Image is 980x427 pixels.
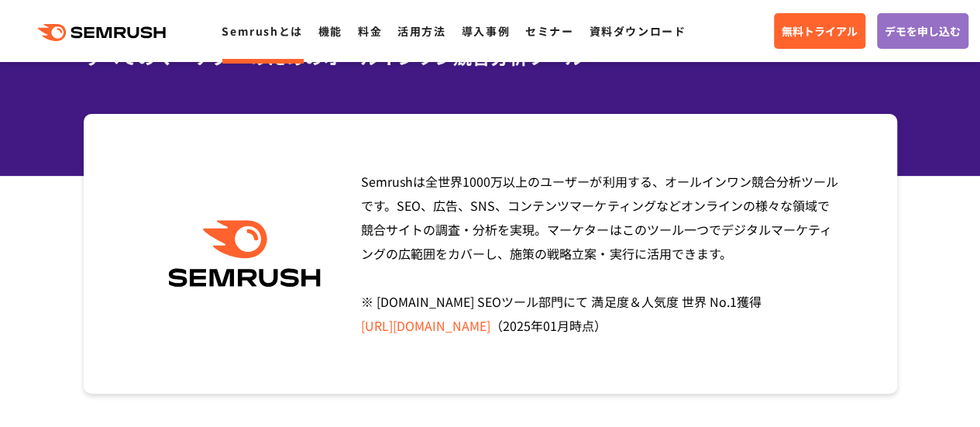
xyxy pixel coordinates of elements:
a: セミナー [525,23,573,39]
span: 無料トライアル [782,22,858,40]
a: 導入事例 [462,23,510,39]
span: Semrushは全世界1000万以上のユーザーが利用する、オールインワン競合分析ツールです。SEO、広告、SNS、コンテンツマーケティングなどオンラインの様々な領域で競合サイトの調査・分析を実現... [361,172,837,335]
a: 機能 [318,23,342,39]
img: Semrush [160,220,328,288]
a: 料金 [358,23,382,39]
a: 資料ダウンロード [589,23,686,39]
a: 無料トライアル [774,13,865,49]
a: Semrushとは [222,23,302,39]
a: [URL][DOMAIN_NAME] [361,316,490,335]
a: 活用方法 [397,23,445,39]
a: デモを申し込む [877,13,968,49]
span: デモを申し込む [885,22,961,40]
